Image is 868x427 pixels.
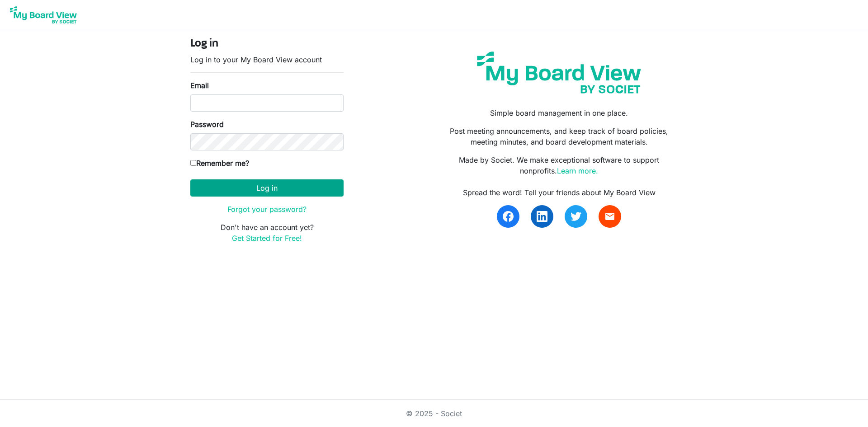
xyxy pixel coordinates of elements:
[190,38,344,51] h4: Log in
[406,409,462,418] a: © 2025 - Societ
[232,234,302,243] a: Get Started for Free!
[190,222,344,244] p: Don't have an account yet?
[470,45,648,100] img: my-board-view-societ.svg
[190,158,249,169] label: Remember me?
[441,187,678,198] div: Spread the word! Tell your friends about My Board View
[190,119,224,130] label: Password
[604,211,615,222] span: email
[441,155,678,176] p: Made by Societ. We make exceptional software to support nonprofits.
[227,205,307,214] a: Forgot your password?
[599,205,621,228] a: email
[441,126,678,147] p: Post meeting announcements, and keep track of board policies, meeting minutes, and board developm...
[7,4,80,26] img: My Board View Logo
[441,108,678,118] p: Simple board management in one place.
[503,211,514,222] img: facebook.svg
[190,160,196,166] input: Remember me?
[571,211,581,222] img: twitter.svg
[190,54,344,65] p: Log in to your My Board View account
[190,80,209,91] label: Email
[537,211,547,222] img: linkedin.svg
[190,179,344,197] button: Log in
[557,166,598,175] a: Learn more.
